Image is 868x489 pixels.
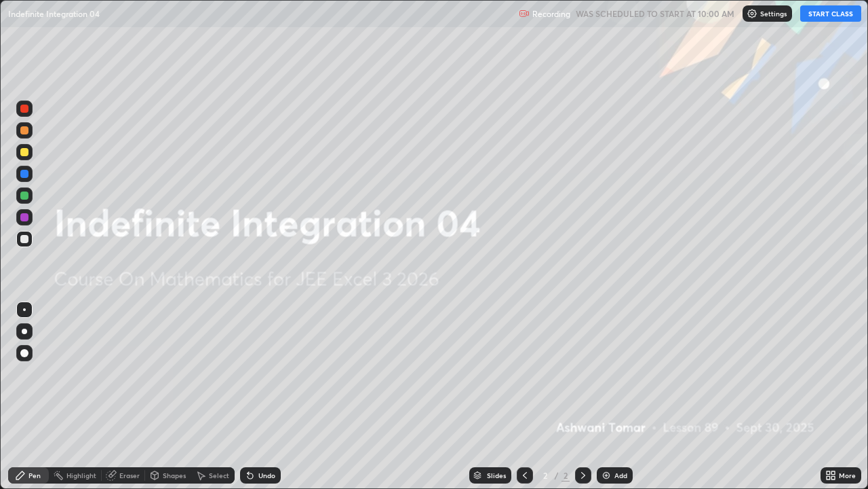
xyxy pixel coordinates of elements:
[487,472,506,479] div: Slides
[66,472,96,479] div: Highlight
[258,472,275,479] div: Undo
[519,8,530,19] img: recording.375f2c34.svg
[538,471,552,479] div: 2
[576,7,734,20] h5: WAS SCHEDULED TO START AT 10:00 AM
[119,472,140,479] div: Eraser
[209,472,229,479] div: Select
[532,9,570,19] p: Recording
[747,8,757,19] img: class-settings-icons
[561,469,570,482] div: 2
[839,472,856,479] div: More
[800,5,861,22] button: START CLASS
[555,471,559,479] div: /
[601,470,612,481] img: add-slide-button
[28,472,41,479] div: Pen
[614,472,627,479] div: Add
[8,8,100,19] p: Indefinite Integration 04
[163,472,186,479] div: Shapes
[760,10,787,17] p: Settings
